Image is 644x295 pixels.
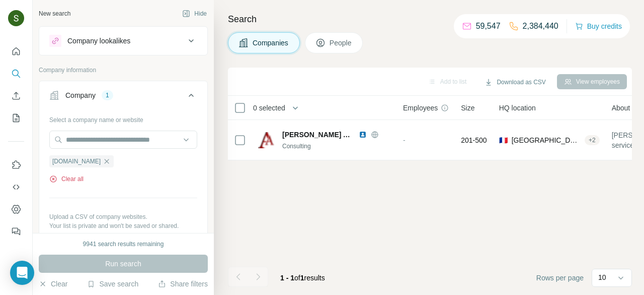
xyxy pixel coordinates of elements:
span: About [612,103,630,113]
button: Enrich CSV [8,87,24,105]
span: [PERSON_NAME] Associates [282,130,354,140]
button: Buy credits [575,19,622,33]
span: Size [461,103,474,113]
button: Use Surfe API [8,178,24,196]
button: Clear all [49,174,84,184]
span: 🇫🇷 [499,135,508,145]
button: Company1 [39,83,207,111]
img: Logo of Aayushman Associates [258,132,274,148]
span: of [294,274,300,282]
span: [GEOGRAPHIC_DATA], [GEOGRAPHIC_DATA]|[GEOGRAPHIC_DATA] [512,135,581,145]
span: Employees [403,103,438,113]
span: 0 selected [253,103,285,113]
button: Share filters [158,279,208,289]
div: Company lookalikes [67,36,130,46]
div: Consulting [282,142,391,151]
button: Clear [39,279,67,289]
div: 9941 search results remaining [83,240,164,249]
p: 59,547 [476,20,501,32]
button: Dashboard [8,200,24,218]
p: Company information [39,66,208,75]
span: 201-500 [461,135,487,145]
button: Company lookalikes [39,29,207,53]
button: Feedback [8,222,24,241]
div: + 2 [585,136,600,145]
span: Companies [253,38,289,48]
div: Company [65,90,96,100]
h4: Search [228,12,632,26]
img: LinkedIn logo [359,131,367,139]
span: 1 - 1 [280,274,294,282]
span: 1 [300,274,304,282]
button: Hide [175,6,214,21]
div: Select a company name or website [49,111,197,125]
span: People [330,38,353,48]
span: [DOMAIN_NAME] [52,157,101,166]
div: 1 [102,91,113,100]
p: Your list is private and won't be saved or shared. [49,221,197,230]
button: My lists [8,109,24,127]
p: Upload a CSV of company websites. [49,212,197,221]
p: 10 [598,272,606,282]
span: - [403,136,406,144]
div: Open Intercom Messenger [10,261,34,285]
button: Quick start [8,42,24,61]
p: 2,384,440 [523,20,558,32]
span: results [280,274,325,282]
span: Rows per page [536,273,584,283]
button: Search [8,65,24,83]
button: Save search [87,279,138,289]
button: Use Surfe on LinkedIn [8,156,24,174]
button: Download as CSV [477,75,552,90]
img: Avatar [8,10,24,26]
div: New search [39,9,70,18]
span: HQ location [499,103,536,113]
